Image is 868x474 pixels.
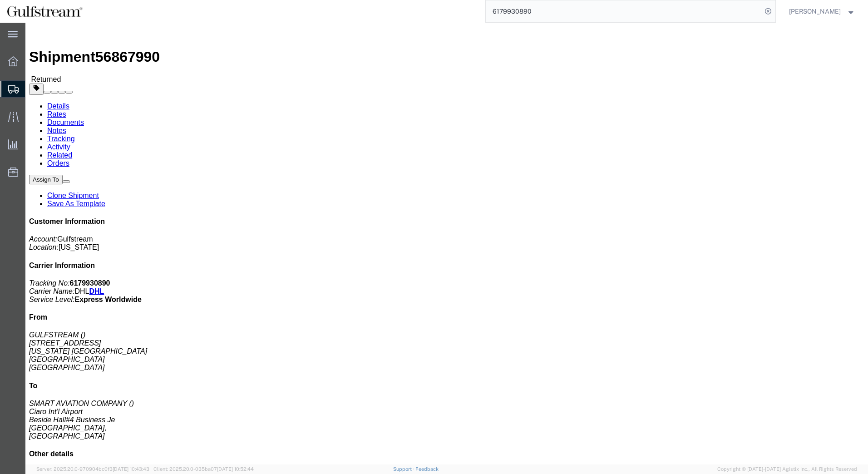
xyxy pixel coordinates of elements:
span: Client: 2025.20.0-035ba07 [153,466,254,472]
img: logo [6,5,83,18]
span: Copyright © [DATE]-[DATE] Agistix Inc., All Rights Reserved [717,465,857,473]
a: Support [393,466,416,472]
button: [PERSON_NAME] [789,6,856,17]
input: Search for shipment number, reference number [486,0,762,22]
span: [DATE] 10:43:43 [113,466,149,472]
span: Server: 2025.20.0-970904bc0f3 [36,466,149,472]
span: [DATE] 10:52:44 [217,466,254,472]
a: Feedback [415,466,439,472]
span: Roger Sanchez [789,6,841,16]
iframe: FS Legacy Container [25,23,868,464]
